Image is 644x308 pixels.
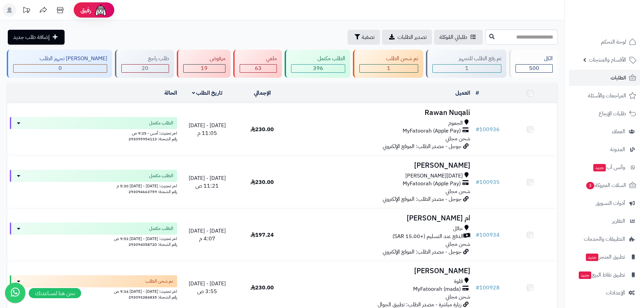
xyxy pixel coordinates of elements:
span: تصدير الطلبات [398,33,427,41]
span: شحن مجاني [446,135,470,143]
span: 3 [586,182,594,189]
span: شحن مجاني [446,187,470,195]
h3: [PERSON_NAME] [292,267,470,275]
span: طلباتي المُوكلة [439,33,467,41]
span: 396 [313,64,323,72]
span: # [476,125,479,134]
a: تطبيق نقاط البيعجديد [569,267,640,283]
a: التطبيقات والخدمات [569,231,640,247]
a: طلباتي المُوكلة [434,30,483,45]
span: 0 [58,64,62,72]
span: وآتس آب [593,163,625,172]
a: # [476,89,479,97]
span: # [476,231,479,239]
span: الجموم [448,119,463,127]
span: تصفية [362,33,375,41]
span: جديد [579,271,591,279]
span: رقم الشحنة: 293094663759 [128,189,177,195]
div: طلب راجع [121,55,169,63]
span: الأقسام والمنتجات [589,55,626,65]
span: شحن مجاني [446,240,470,248]
span: الطلب مكتمل [149,172,173,179]
a: تاريخ الطلب [192,89,223,97]
span: 230.00 [251,284,274,292]
div: [PERSON_NAME] تجهيز الطلب [13,55,107,63]
span: إضافة طلب جديد [13,33,50,41]
a: لوحة التحكم [569,34,640,50]
span: أدوات التسويق [596,198,625,208]
span: 63 [255,64,262,72]
span: تم شحن الطلب [145,278,173,285]
span: رفيق [80,6,91,14]
a: المدونة [569,141,640,158]
div: تم شحن الطلب [359,55,418,63]
a: #100935 [476,178,500,186]
span: شحن مجاني [446,293,470,301]
a: [PERSON_NAME] تجهيز الطلب 0 [5,50,114,78]
a: تم رفع الطلب للتجهيز 1 [425,50,508,78]
span: جديد [586,254,598,261]
div: 20 [122,65,168,72]
a: #100928 [476,284,500,292]
span: الطلب مكتمل [149,225,173,232]
span: لوحة التحكم [601,37,626,47]
div: 1 [360,65,418,72]
a: العملاء [569,123,640,140]
span: المراجعات والأسئلة [588,91,626,100]
div: 0 [14,65,107,72]
a: أدوات التسويق [569,195,640,211]
span: تطبيق نقاط البيع [578,270,625,280]
a: الإجمالي [254,89,271,97]
a: المراجعات والأسئلة [569,88,640,104]
span: 19 [201,64,208,72]
a: التقارير [569,213,640,229]
span: [DATE] - [DATE] 3:55 ص [189,280,226,295]
a: السلات المتروكة3 [569,177,640,193]
button: تصفية [348,30,380,45]
span: 230.00 [251,178,274,186]
span: # [476,284,479,292]
a: وآتس آبجديد [569,159,640,175]
span: طلبات الإرجاع [599,109,626,118]
span: جوجل - مصدر الطلب: الموقع الإلكتروني [383,142,461,150]
a: تحديثات المنصة [18,3,35,19]
a: طلب راجع 20 [114,50,175,78]
span: MyFatoorah (Apple Pay) [403,127,461,135]
span: الإعدادات [606,288,625,298]
a: الطلب مكتمل 396 [283,50,352,78]
span: تطبيق المتجر [585,252,625,262]
div: اخر تحديث: [DATE] - [DATE] 5:30 م [10,182,177,189]
span: حائل [453,225,463,233]
a: مرفوض 19 [175,50,232,78]
span: 1 [387,64,390,72]
span: قلوة [454,278,463,285]
span: 20 [142,64,148,72]
span: رقم الشحنة: 293095954113 [128,136,177,142]
a: إضافة طلب جديد [8,30,65,45]
h3: [PERSON_NAME] [292,162,470,169]
span: 500 [529,64,539,72]
span: [DATE] - [DATE] 11:05 م [189,121,226,137]
div: 19 [184,65,225,72]
span: الدفع عند التسليم (+15.00 SAR) [392,233,463,240]
div: 396 [291,65,345,72]
a: الطلبات [569,70,640,86]
span: السلات المتروكة [586,181,626,190]
a: #100934 [476,231,500,239]
a: العميل [455,89,470,97]
div: اخر تحديث: [DATE] - [DATE] 9:34 ص [10,287,177,294]
span: المدونة [610,145,625,154]
span: الطلبات [611,73,626,82]
div: تم رفع الطلب للتجهيز [432,55,501,63]
span: جوجل - مصدر الطلب: الموقع الإلكتروني [383,195,461,203]
img: ai-face.png [94,3,108,17]
span: العملاء [612,127,625,136]
div: الكل [516,55,553,63]
span: 230.00 [251,125,274,134]
span: جديد [593,164,606,171]
span: 197.24 [251,231,274,239]
a: #100936 [476,125,500,134]
div: اخر تحديث: [DATE] - [DATE] 9:53 ص [10,235,177,242]
span: MyFatoorah (Apple Pay) [403,180,461,188]
span: [DATE][PERSON_NAME] [405,172,463,180]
